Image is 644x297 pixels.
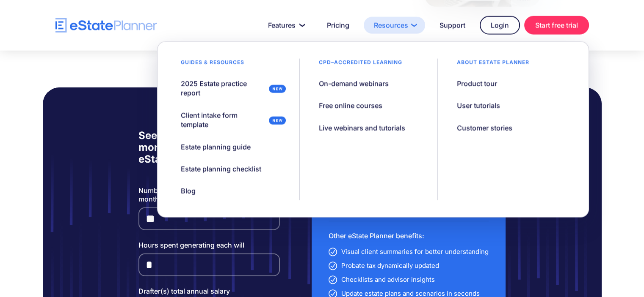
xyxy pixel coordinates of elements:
[317,17,359,34] a: Pricing
[457,79,497,88] div: Product tour
[308,59,413,71] div: CPD–accredited learning
[364,17,425,34] a: Resources
[524,16,589,35] a: Start free trial
[181,186,196,196] div: Blog
[138,186,280,203] label: Number of [PERSON_NAME] drafted per month
[308,97,393,114] a: Free online courses
[138,241,280,249] label: Hours spent generating each will
[446,75,508,93] a: Product tour
[329,246,489,258] li: Visual client summaries for better understanding
[446,59,540,71] div: About estate planner
[181,79,265,98] div: 2025 Estate practice report
[170,106,291,134] a: Client intake form template
[258,17,312,34] a: Features
[480,16,520,35] a: Login
[446,97,511,114] a: User tutorials
[138,287,280,295] label: Drafter(s) total annual salary
[170,75,291,102] a: 2025 Estate practice report
[138,130,280,165] h5: See how much time and money you could save with eState Planner
[429,17,475,34] a: Support
[308,119,416,137] a: Live webinars and tutorials
[446,119,523,137] a: Customer stories
[170,138,261,156] a: Estate planning guide
[55,18,157,33] a: home
[457,123,512,133] div: Customer stories
[319,101,382,110] div: Free online courses
[308,75,399,93] a: On-demand webinars
[170,160,272,178] a: Estate planning checklist
[181,111,265,130] div: Client intake form template
[319,123,405,133] div: Live webinars and tutorials
[319,79,389,88] div: On-demand webinars
[181,164,261,174] div: Estate planning checklist
[329,230,489,242] h6: Other eState Planner benefits:
[329,260,489,272] li: Probate tax dynamically updated
[170,59,255,71] div: Guides & resources
[329,274,489,286] li: Checklists and advisor insights
[170,182,206,200] a: Blog
[457,101,500,110] div: User tutorials
[181,142,251,152] div: Estate planning guide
